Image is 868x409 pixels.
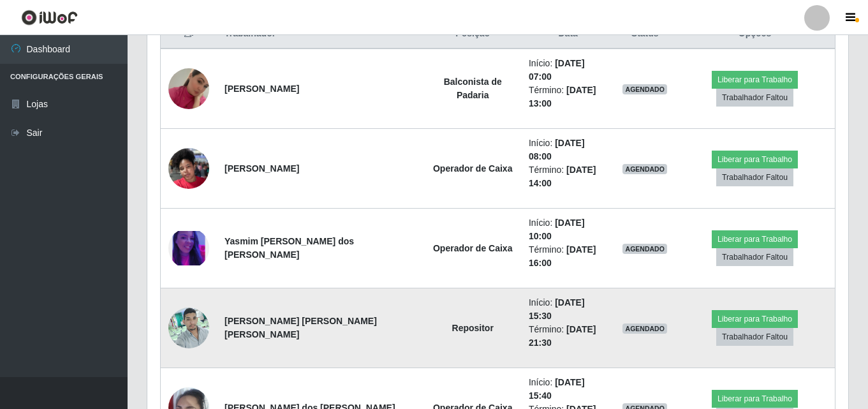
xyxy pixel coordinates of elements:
li: Início: [529,216,607,243]
button: Liberar para Trabalho [712,390,798,408]
span: AGENDADO [622,244,667,254]
button: Liberar para Trabalho [712,230,798,248]
img: CoreUI Logo [21,10,78,26]
strong: [PERSON_NAME] [PERSON_NAME] [PERSON_NAME] [224,316,377,339]
li: Início: [529,137,607,163]
button: Liberar para Trabalho [712,310,798,328]
img: 1747873820563.jpeg [168,301,209,355]
strong: Operador de Caixa [433,243,513,253]
img: 1704253310544.jpeg [168,231,209,266]
span: AGENDADO [622,84,667,94]
img: 1719358783577.jpeg [168,141,209,195]
strong: [PERSON_NAME] [224,84,299,94]
strong: Operador de Caixa [433,163,513,174]
li: Início: [529,376,607,403]
button: Trabalhador Faltou [716,168,793,186]
strong: [PERSON_NAME] [224,163,299,174]
button: Liberar para Trabalho [712,71,798,89]
li: Término: [529,84,607,110]
span: AGENDADO [622,164,667,174]
button: Trabalhador Faltou [716,248,793,266]
li: Término: [529,163,607,190]
strong: Balconista de Padaria [444,77,502,100]
time: [DATE] 15:30 [529,297,585,321]
li: Início: [529,296,607,323]
li: Início: [529,57,607,84]
button: Trabalhador Faltou [716,89,793,107]
strong: Yasmim [PERSON_NAME] dos [PERSON_NAME] [224,236,354,260]
button: Liberar para Trabalho [712,151,798,168]
span: AGENDADO [622,323,667,334]
img: 1741890042510.jpeg [168,52,209,125]
li: Término: [529,323,607,350]
li: Término: [529,243,607,270]
time: [DATE] 08:00 [529,138,585,161]
strong: Repositor [452,323,494,333]
time: [DATE] 07:00 [529,58,585,82]
button: Trabalhador Faltou [716,328,793,346]
time: [DATE] 10:00 [529,218,585,241]
time: [DATE] 15:40 [529,377,585,401]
